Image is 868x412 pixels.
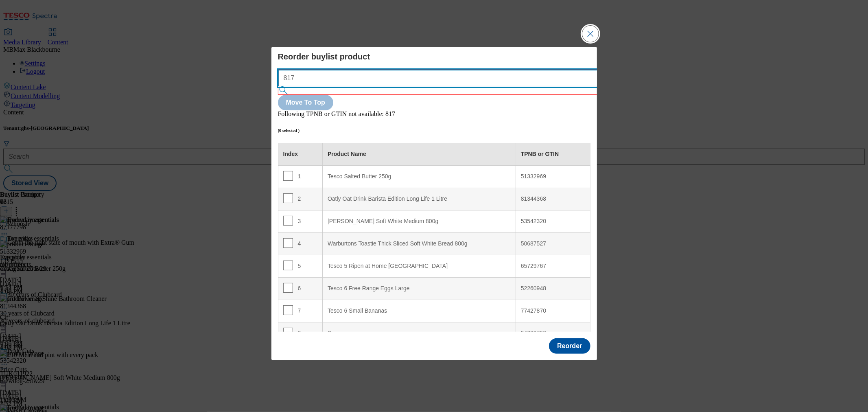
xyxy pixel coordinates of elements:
div: 51332969 [521,173,585,180]
div: Modal [271,47,597,360]
div: Warburtons Toastie Thick Sliced Soft White Bread 800g [328,240,511,248]
button: Reorder [549,338,590,354]
div: Tesco 6 Free Range Eggs Large [328,285,511,292]
h6: (0 selected ) [278,128,300,133]
div: 53542320 [521,218,585,225]
button: Close Modal [582,26,599,42]
div: 77427870 [521,307,585,315]
div: Following TPNB or GTIN not available: 817 [278,110,590,118]
h4: Reorder buylist product [278,52,590,61]
div: 2 [283,193,318,205]
div: 5 [283,261,318,272]
div: [PERSON_NAME] Soft White Medium 800g [328,218,511,225]
div: 3 [283,216,318,228]
div: Oatly Oat Drink Barista Edition Long Life 1 Litre [328,195,511,203]
div: 6 [283,283,318,295]
div: 4 [283,238,318,250]
div: 1 [283,171,318,183]
div: 81344368 [521,195,585,203]
div: TPNB or GTIN [521,151,585,158]
div: Tesco Salted Butter 250g [328,173,511,180]
div: Tesco 5 Ripen at Home [GEOGRAPHIC_DATA] [328,263,511,270]
div: 50687527 [521,240,585,248]
div: 8 [283,328,318,340]
div: 52260948 [521,285,585,292]
div: 7 [283,305,318,317]
div: 54739758 [521,330,585,337]
input: Search TPNB or GTIN separated by commas or space [278,70,622,86]
div: Banana [328,330,511,337]
div: Tesco 6 Small Bananas [328,307,511,315]
div: 65729767 [521,263,585,270]
div: Product Name [328,151,511,158]
div: Index [283,151,318,158]
button: Move To Top [278,95,333,110]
